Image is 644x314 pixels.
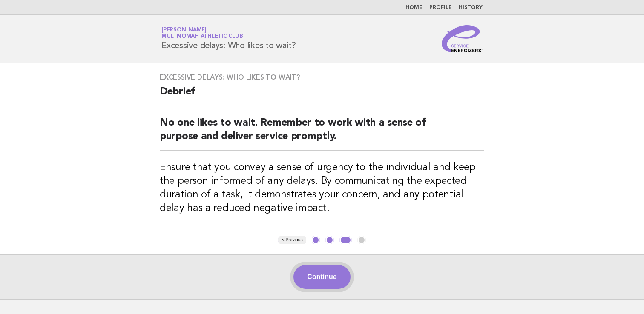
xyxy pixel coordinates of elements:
[161,27,243,39] a: [PERSON_NAME]Multnomah Athletic Club
[339,236,352,244] button: 3
[325,236,334,244] button: 2
[160,73,484,82] h3: Excessive delays: Who likes to wait?
[429,5,452,10] a: Profile
[161,28,296,50] h1: Excessive delays: Who likes to wait?
[160,85,484,106] h2: Debrief
[160,116,484,151] h2: No one likes to wait. Remember to work with a sense of purpose and deliver service promptly.
[459,5,483,10] a: History
[442,25,483,52] img: Service Energizers
[278,236,306,244] button: < Previous
[293,265,350,289] button: Continue
[405,5,423,10] a: Home
[312,236,320,244] button: 1
[161,34,243,40] span: Multnomah Athletic Club
[160,161,484,215] h3: Ensure that you convey a sense of urgency to the individual and keep the person informed of any d...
